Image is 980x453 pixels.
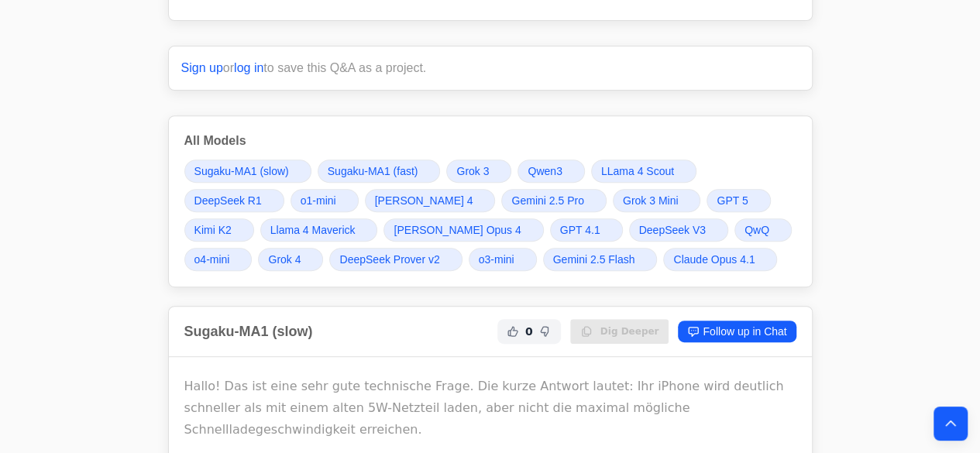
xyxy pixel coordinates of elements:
[394,222,521,238] span: [PERSON_NAME] Opus 4
[601,163,674,179] span: LLama 4 Scout
[613,189,701,212] a: Grok 3 Mini
[446,160,511,183] a: Grok 3
[268,252,301,267] span: Grok 4
[511,193,583,208] span: Gemini 2.5 Pro
[184,376,796,441] p: Hallo! Das ist eine sehr gute technische Frage. Die kurze Antwort lautet: Ihr iPhone wird deutlic...
[528,163,562,179] span: Qwen3
[270,222,356,238] span: Llama 4 Maverick
[194,163,289,179] span: Sugaku-MA1 (slow)
[479,252,514,267] span: o3-mini
[383,218,543,242] a: [PERSON_NAME] Opus 4
[181,61,223,74] a: Sign up
[504,322,522,341] button: Helpful
[328,163,418,179] span: Sugaku-MA1 (fast)
[536,322,555,341] button: Not Helpful
[184,132,796,150] h3: All Models
[456,163,489,179] span: Grok 3
[501,189,606,212] a: Gemini 2.5 Pro
[301,193,336,208] span: o1-mini
[707,189,770,212] a: GPT 5
[184,189,284,212] a: DeepSeek R1
[234,61,263,74] a: log in
[258,248,323,271] a: Grok 4
[734,218,792,242] a: QwQ
[375,193,473,208] span: [PERSON_NAME] 4
[591,160,696,183] a: LLama 4 Scout
[623,193,679,208] span: Grok 3 Mini
[184,218,254,242] a: Kimi K2
[181,59,799,77] p: or to save this Q&A as a project.
[639,222,706,238] span: DeepSeek V3
[184,321,313,342] h2: Sugaku-MA1 (slow)
[934,407,968,441] button: Back to top
[260,218,378,242] a: Llama 4 Maverick
[663,248,777,271] a: Claude Opus 4.1
[629,218,728,242] a: DeepSeek V3
[318,160,441,183] a: Sugaku-MA1 (fast)
[518,160,584,183] a: Qwen3
[553,252,635,267] span: Gemini 2.5 Flash
[543,248,658,271] a: Gemini 2.5 Flash
[194,193,262,208] span: DeepSeek R1
[184,160,311,183] a: Sugaku-MA1 (slow)
[329,248,462,271] a: DeepSeek Prover v2
[469,248,537,271] a: o3-mini
[673,252,755,267] span: Claude Opus 4.1
[194,222,232,238] span: Kimi K2
[678,321,796,342] a: Follow up in Chat
[194,252,230,267] span: o4-mini
[291,189,359,212] a: o1-mini
[744,222,769,238] span: QwQ
[184,248,253,271] a: o4-mini
[550,218,623,242] a: GPT 4.1
[525,324,533,339] span: 0
[560,222,600,238] span: GPT 4.1
[717,193,748,208] span: GPT 5
[365,189,496,212] a: [PERSON_NAME] 4
[339,252,439,267] span: DeepSeek Prover v2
